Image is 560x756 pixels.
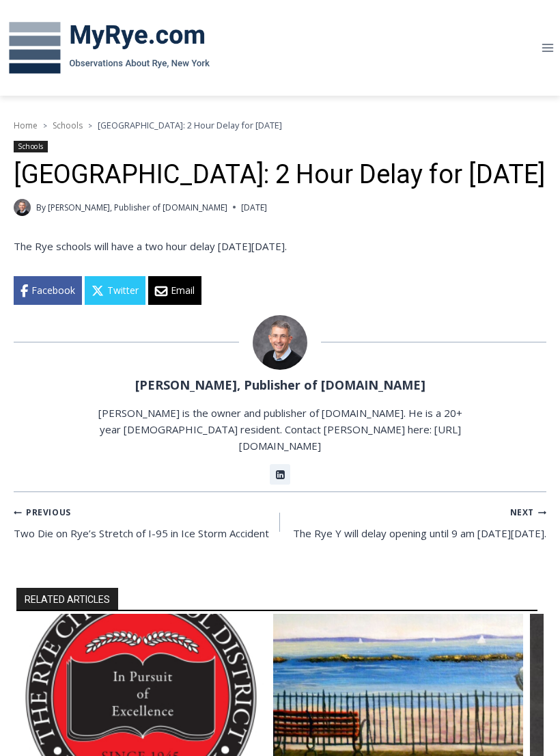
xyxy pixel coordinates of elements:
[98,119,282,131] span: [GEOGRAPHIC_DATA]: 2 Hour Delay for [DATE]
[53,120,83,131] a: Schools
[16,588,118,611] h2: RELATED ARTICLES
[14,118,546,132] nav: Breadcrumbs
[14,503,280,541] a: PreviousTwo Die on Rye’s Stretch of I-95 in Ice Storm Accident
[14,506,71,519] small: Previous
[14,159,546,191] h1: [GEOGRAPHIC_DATA]: 2 Hour Delay for [DATE]
[36,201,46,214] span: By
[85,276,145,305] a: Twitter
[94,405,466,454] p: [PERSON_NAME] is the owner and publisher of [DOMAIN_NAME]. He is a 20+ year [DEMOGRAPHIC_DATA] re...
[241,201,267,214] time: [DATE]
[135,377,425,393] a: [PERSON_NAME], Publisher of [DOMAIN_NAME]
[148,276,201,305] a: Email
[14,141,48,152] a: Schools
[14,503,546,541] nav: Posts
[14,238,546,254] p: The Rye schools will have a two hour delay [DATE][DATE].
[510,506,546,519] small: Next
[14,120,38,131] a: Home
[43,121,47,131] span: >
[280,503,546,541] a: NextThe Rye Y will delay opening until 9 am [DATE][DATE].
[88,121,92,131] span: >
[14,276,82,305] a: Facebook
[14,199,31,216] a: Author image
[48,202,227,213] a: [PERSON_NAME], Publisher of [DOMAIN_NAME]
[535,37,560,58] button: Open menu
